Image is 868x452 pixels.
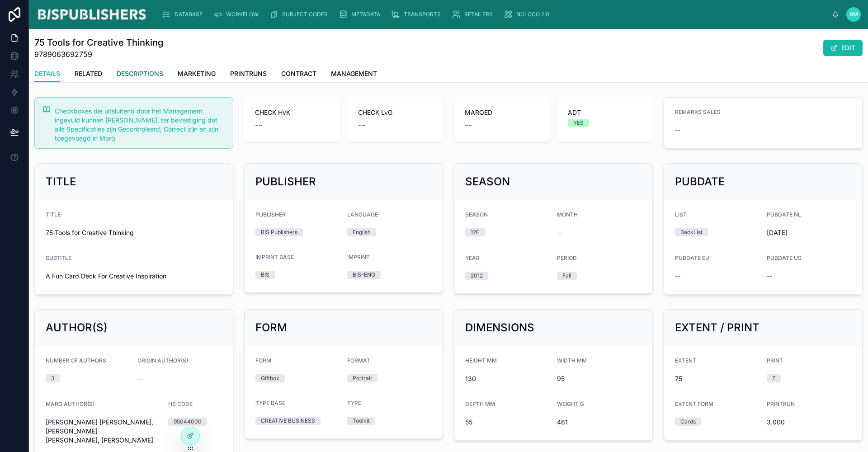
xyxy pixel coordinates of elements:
div: Cards [680,418,696,426]
h1: 75 Tools for Creative Thinking [34,36,163,49]
div: Portrait [353,374,372,382]
span: -- [767,272,772,281]
span: 95 [557,374,642,383]
span: 75 Tools for Creative Thinking [46,228,222,237]
span: PRINT [767,357,783,364]
span: 461 [557,418,642,427]
span: YEAR [465,254,480,261]
span: CHECK LvG [358,108,432,117]
span: [DATE] [767,228,851,237]
span: NOLOCO 2.0 [516,11,549,18]
span: SUBJECT CODES [282,11,328,18]
span: -- [255,119,262,132]
span: DETAILS [34,69,60,78]
a: SUBJECT CODES [267,6,334,23]
span: IMPRINT BASE [255,254,294,260]
span: WORKFLOW [226,11,259,18]
span: PUBDATE NL [767,211,801,218]
span: RELATED [75,69,102,78]
span: -- [358,119,365,132]
span: LANGUAGE [347,211,378,218]
button: EDIT [823,40,863,56]
span: PRINTRUNS [230,69,267,78]
a: MARKETING [178,66,216,84]
span: CHECK HvK [255,108,329,117]
span: -- [137,374,143,383]
span: 130 [465,374,550,383]
span: RETAILERS [464,11,493,18]
span: METADATA [351,11,380,18]
span: MANAGEMENT [331,69,377,78]
span: -- [675,126,680,135]
span: 55 [465,418,550,427]
a: CONTRACT [281,66,316,84]
a: TRANSPORTS [388,6,447,23]
span: CONTRACT [281,69,316,78]
span: MARKETING [178,69,216,78]
span: DATABASE [175,11,203,18]
span: TYPE [347,400,361,406]
div: YES [573,119,584,127]
span: Checkboxes die uitsluitend door het Management ingevuld kunnen [PERSON_NAME], ter bevestiging dat... [55,107,218,142]
div: 2012 [471,272,483,280]
a: METADATA [336,6,387,23]
h2: EXTENT / PRINT [675,320,759,335]
span: PUBDATE US [767,254,802,261]
span: WIDTH MM [557,357,587,364]
span: EXTENT [675,357,696,364]
h2: PUBDATE [675,174,725,189]
span: LIST [675,211,687,218]
a: NOLOCO 2.0 [501,6,556,23]
div: Toolkit [353,417,370,425]
a: PRINTRUNS [230,66,267,84]
span: DESCRIPTIONS [117,69,163,78]
span: MARQ AUTHOR(S) [46,400,94,407]
span: SUBTITLE [46,254,71,261]
span: FORMAT [347,357,370,364]
span: EXTENT FORM [675,400,713,407]
span: PUBLISHER [255,211,286,218]
div: CREATIVE BUSINESS [261,417,315,425]
span: MONTH [557,211,578,218]
span: ADT [568,108,642,117]
a: DATABASE [159,6,209,23]
h2: TITLE [46,174,76,189]
span: -- [675,272,680,281]
h2: SEASON [465,174,510,189]
span: [PERSON_NAME] [PERSON_NAME], [PERSON_NAME] [PERSON_NAME], [PERSON_NAME] [46,418,161,445]
span: A Fun Card Deck For Creative Inspiration [46,272,222,281]
a: DESCRIPTIONS [117,66,163,84]
span: TYPE BASE [255,400,285,406]
h2: FORM [255,320,287,335]
div: 12F [471,228,479,236]
div: BIS Publishers [261,228,297,236]
a: DETAILS [34,66,60,83]
span: HS CODE [168,400,193,407]
span: 75 [675,374,759,383]
a: MANAGEMENT [331,66,377,84]
a: WORKFLOW [211,6,265,23]
span: PERIOD [557,254,577,261]
span: NUMBER OF AUTHORS [46,357,106,364]
span: 9789063692759 [34,49,163,60]
span: HEIGHT MM [465,357,497,364]
a: RELATED [75,66,102,84]
span: ORIGIN AUTHOR(S) [137,357,188,364]
img: App logo [36,7,147,22]
span: IMPRINT [347,254,370,260]
span: 3.000 [767,418,851,427]
a: RETAILERS [449,6,499,23]
span: -- [557,228,562,237]
div: Fall [562,272,571,280]
span: SEASON [465,211,488,218]
span: PRINTRUN [767,400,795,407]
h2: PUBLISHER [255,174,316,189]
div: BIS-ENG [353,271,375,279]
span: FORM [255,357,271,364]
div: BIS [261,271,269,279]
h2: DIMENSIONS [465,320,534,335]
span: TITLE [46,211,61,218]
span: -- [465,119,472,132]
div: English [353,228,371,236]
span: WEIGHT G [557,400,584,407]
